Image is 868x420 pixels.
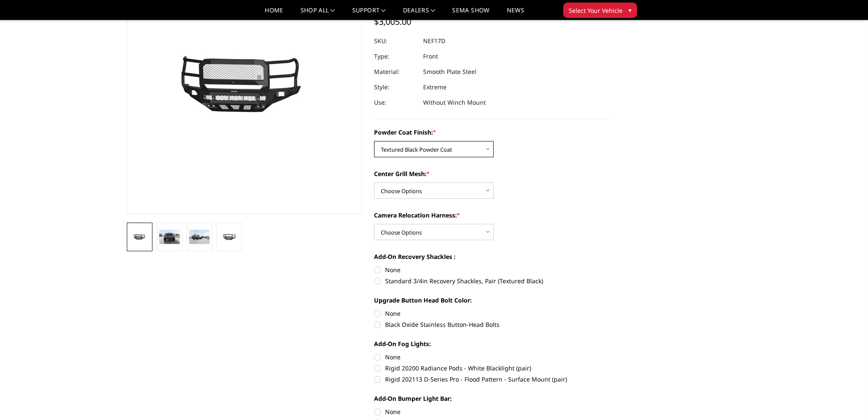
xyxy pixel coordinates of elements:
a: Support [352,7,386,20]
a: Dealers [403,7,435,20]
span: $3,005.00 [374,16,411,27]
label: None [374,352,610,361]
button: Select Your Vehicle [563,3,637,18]
label: None [374,265,610,274]
span: Select Your Vehicle [569,6,623,15]
label: None [374,407,610,416]
img: 2017-2022 Ford F450-550 - Freedom Series - Extreme Front Bumper [129,232,150,242]
dd: Extreme [423,79,447,95]
dd: Smooth Plate Steel [423,64,476,79]
dt: Use: [374,95,417,110]
label: Rigid 202113 D-Series Pro - Flood Pattern - Surface Mount (pair) [374,375,610,384]
img: 2017-2022 Ford F450-550 - Freedom Series - Extreme Front Bumper [189,230,210,244]
label: Standard 3/4in Recovery Shackles, Pair (Textured Black) [374,276,610,285]
dt: SKU: [374,33,417,49]
label: Black Oxide Stainless Button-Head Bolts [374,320,610,329]
label: Add-On Fog Lights: [374,339,610,348]
dd: Without Winch Mount [423,95,486,110]
label: Add-On Recovery Shackles : [374,252,610,261]
a: SEMA Show [452,7,489,20]
a: shop all [301,7,335,20]
dt: Type: [374,49,417,64]
span: ▾ [628,6,631,15]
dt: Style: [374,79,417,95]
dd: Front [423,49,438,64]
label: None [374,309,610,318]
a: News [506,7,524,20]
iframe: Chat Widget [825,379,868,420]
label: Add-On Bumper Light Bar: [374,394,610,403]
label: Center Grill Mesh: [374,169,610,178]
img: 2017-2022 Ford F450-550 - Freedom Series - Extreme Front Bumper [219,232,240,242]
label: Camera Relocation Harness: [374,211,610,220]
dt: Material: [374,64,417,79]
img: 2017-2022 Ford F450-550 - Freedom Series - Extreme Front Bumper [159,230,180,244]
label: Upgrade Button Head Bolt Color: [374,296,610,305]
dd: NEF17D [423,33,445,49]
label: Powder Coat Finish: [374,128,610,137]
label: Rigid 20200 Radiance Pods - White Blacklight (pair) [374,364,610,373]
a: Home [265,7,283,20]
